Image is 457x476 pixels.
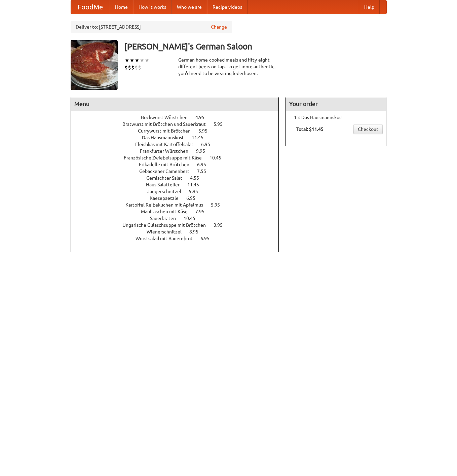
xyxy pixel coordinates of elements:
a: Bratwurst mit Brötchen und Sauerkraut 5.95 [122,121,235,127]
span: Jaegerschnitzel [147,189,188,194]
span: Frankfurter Würstchen [140,148,195,154]
a: Ungarische Gulaschsuppe mit Brötchen 3.95 [122,222,235,228]
span: Gebackener Camenbert [139,169,196,174]
a: Wurstsalad mit Bauernbrot 6.95 [136,236,222,241]
span: 5.95 [211,202,227,208]
a: Maultaschen mit Käse 7.95 [141,209,217,214]
span: 6.95 [200,236,216,241]
a: Help [359,0,380,14]
a: Jaegerschnitzel 9.95 [147,189,211,194]
a: Sauerbraten 10.45 [150,216,208,221]
span: Fleishkas mit Kartoffelsalat [135,142,200,147]
span: 6.95 [197,162,213,167]
div: Deliver to: [STREET_ADDRESS] [71,21,232,33]
a: Checkout [353,124,383,134]
a: Französische Zwiebelsuppe mit Käse 10.45 [124,155,234,160]
a: Who we are [172,0,207,14]
span: Frikadelle mit Brötchen [139,162,196,167]
span: Haus Salatteller [146,182,186,187]
span: 9.95 [196,148,212,154]
a: FoodMe [71,0,110,14]
a: Recipe videos [207,0,247,14]
span: 11.45 [192,135,210,140]
span: Wienerschnitzel [147,229,188,234]
span: 10.45 [184,216,202,221]
a: Change [211,24,227,30]
li: ★ [145,57,150,64]
span: Maultaschen mit Käse [141,209,194,214]
a: Das Hausmannskost 11.45 [142,135,216,140]
li: $ [135,64,138,71]
span: Wurstsalad mit Bauernbrot [136,236,199,241]
li: $ [131,64,135,71]
li: ★ [129,57,135,64]
h4: Menu [71,97,279,111]
a: Gemischter Salat 4.55 [146,175,212,181]
a: Wienerschnitzel 8.95 [147,229,211,234]
span: Bockwurst Würstchen [141,115,194,120]
a: Frankfurter Würstchen 9.95 [140,148,218,154]
li: $ [138,64,141,71]
a: Frikadelle mit Brötchen 6.95 [139,162,219,167]
li: $ [128,64,131,71]
li: ★ [124,57,129,64]
a: Currywurst mit Brötchen 5.95 [138,128,220,134]
span: 7.55 [197,169,213,174]
span: Kartoffel Reibekuchen mit Apfelmus [125,202,210,208]
span: 11.45 [187,182,206,187]
span: 8.95 [189,229,205,234]
span: 10.45 [210,155,228,160]
a: Bockwurst Würstchen 4.95 [141,115,217,120]
span: 9.95 [189,189,205,194]
a: Fleishkas mit Kartoffelsalat 6.95 [135,142,223,147]
a: Haus Salatteller 11.45 [146,182,212,187]
span: Ungarische Gulaschsuppe mit Brötchen [122,222,213,228]
span: 6.95 [186,195,202,201]
li: ★ [135,57,140,64]
a: Home [110,0,133,14]
span: Das Hausmannskost [142,135,191,140]
span: Kaesepaetzle [150,195,185,201]
li: 1 × Das Hausmannskost [289,114,383,121]
a: Kaesepaetzle 6.95 [150,195,208,201]
span: 6.95 [201,142,217,147]
span: 5.95 [198,128,214,134]
span: 4.55 [190,175,206,181]
a: How it works [133,0,172,14]
span: Gemischter Salat [146,175,189,181]
span: 7.95 [195,209,211,214]
h4: Your order [286,97,386,111]
a: Kartoffel Reibekuchen mit Apfelmus 5.95 [125,202,232,208]
span: 5.95 [214,121,229,127]
span: Sauerbraten [150,216,183,221]
a: Gebackener Camenbert 7.55 [139,169,219,174]
li: ★ [140,57,145,64]
img: angular.jpg [71,40,118,90]
li: $ [124,64,128,71]
span: Currywurst mit Brötchen [138,128,197,134]
span: 3.95 [214,222,229,228]
span: 4.95 [195,115,211,120]
b: Total: $11.45 [296,126,323,132]
h3: [PERSON_NAME]'s German Saloon [124,40,387,53]
span: Bratwurst mit Brötchen und Sauerkraut [122,121,213,127]
span: Französische Zwiebelsuppe mit Käse [124,155,208,160]
div: German home-cooked meals and fifty-eight different beers on tap. To get more authentic, you'd nee... [178,57,279,77]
